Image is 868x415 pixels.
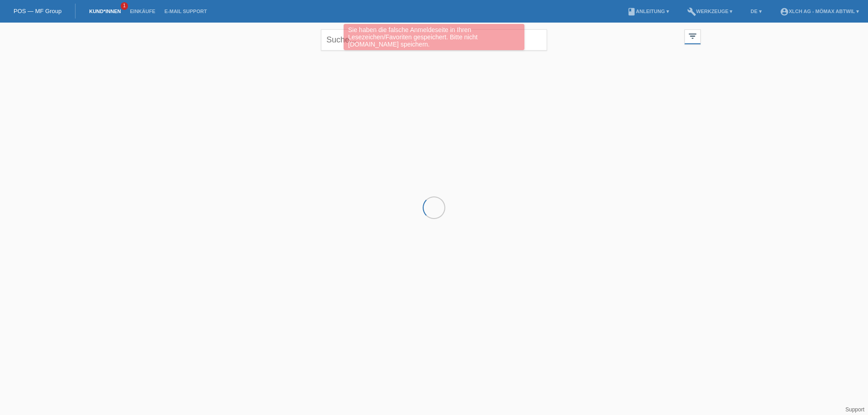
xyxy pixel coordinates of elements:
span: 1 [121,2,128,10]
i: book [627,7,636,16]
a: Kund*innen [85,9,125,14]
a: Einkäufe [125,9,160,14]
a: bookAnleitung ▾ [623,9,674,14]
i: account_circle [780,7,789,16]
i: build [687,7,696,16]
a: account_circleXLCH AG - Mömax Abtwil ▾ [775,9,863,14]
div: Sie haben die falsche Anmeldeseite in Ihren Lesezeichen/Favoriten gespeichert. Bitte nicht [DOMAI... [344,24,524,50]
a: Support [845,406,864,413]
a: E-Mail Support [160,9,212,14]
a: POS — MF Group [14,8,61,14]
a: DE ▾ [746,9,766,14]
a: buildWerkzeuge ▾ [683,9,737,14]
